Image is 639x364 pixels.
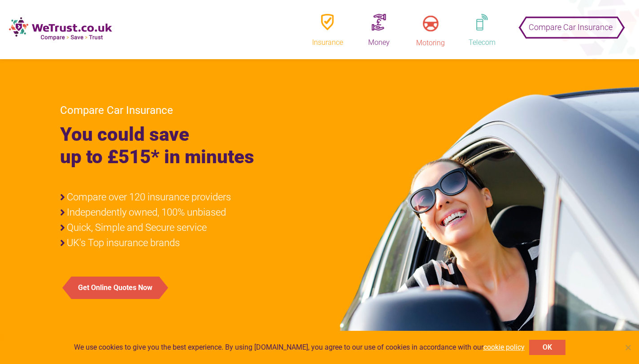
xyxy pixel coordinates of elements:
div: Motoring [408,38,453,48]
div: Insurance [305,38,350,48]
span: Compare Car Insurance [529,16,613,38]
img: motoring.png [423,16,439,31]
button: OK [529,340,565,355]
h1: You could save up to £515* in minutes [60,123,313,168]
div: Money [356,38,401,48]
div: Telecom [460,38,504,48]
img: new-logo.png [9,17,112,41]
li: Independently owned, 100% unbiased [60,207,313,218]
span: Car Insurance [107,104,173,117]
button: Get Online Quotes Now [71,277,159,299]
span: No [623,343,632,352]
img: insurence.png [321,14,333,30]
li: Quick, Simple and Secure service [60,222,313,233]
img: money.png [372,14,386,30]
a: cookie policy [483,343,525,351]
button: Compare Car Insurance [522,14,619,32]
li: UK's Top insurance brands [60,238,313,248]
span: We use cookies to give you the best experience. By using [DOMAIN_NAME], you agree to our use of c... [74,342,525,352]
img: telephone.png [476,14,487,30]
li: Compare over 120 insurance providers [60,192,313,203]
span: Compare [60,104,104,117]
